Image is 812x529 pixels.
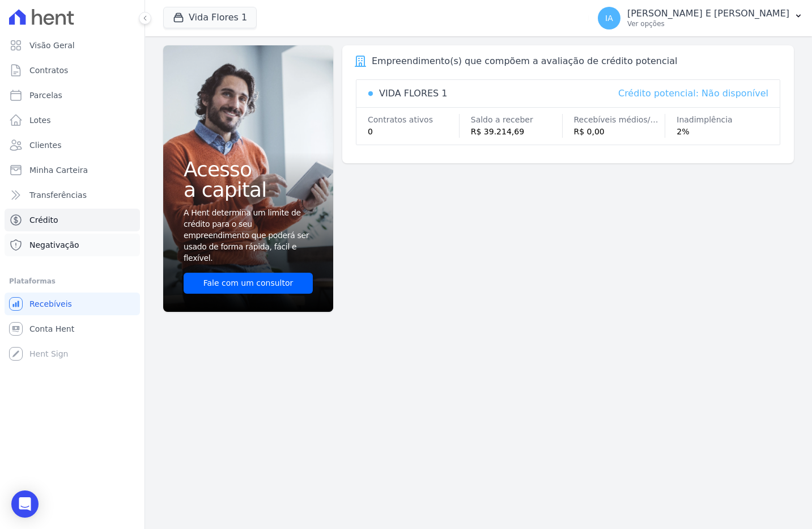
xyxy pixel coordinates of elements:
[605,14,613,22] span: IA
[589,2,812,34] button: IA [PERSON_NAME] E [PERSON_NAME] Ver opções
[29,323,74,335] span: Conta Hent
[184,180,313,200] span: a capital
[5,184,140,206] a: Transferências
[5,59,140,82] a: Contratos
[29,214,58,226] span: Crédito
[29,239,79,251] span: Negativação
[5,318,140,340] a: Conta Hent
[29,115,51,126] span: Lotes
[5,109,140,132] a: Lotes
[29,90,62,101] span: Parcelas
[379,87,448,100] div: VIDA FLORES 1
[5,209,140,231] a: Crédito
[29,298,72,310] span: Recebíveis
[677,126,768,138] div: 2%
[627,19,789,28] p: Ver opções
[29,139,61,151] span: Clientes
[574,114,665,126] div: Recebíveis médios/mês
[29,164,88,176] span: Minha Carteira
[5,84,140,107] a: Parcelas
[677,114,768,126] div: Inadimplência
[184,273,313,294] a: Fale com um consultor
[627,8,789,19] p: [PERSON_NAME] E [PERSON_NAME]
[368,114,459,126] div: Contratos ativos
[163,7,257,28] button: Vida Flores 1
[11,490,39,518] div: Open Intercom Messenger
[5,234,140,256] a: Negativação
[368,126,459,138] div: 0
[574,126,665,138] div: R$ 0,00
[184,207,311,264] span: A Hent determina um limite de crédito para o seu empreendimento que poderá ser usado de forma ráp...
[618,87,768,100] div: Crédito potencial: Não disponível
[29,65,68,76] span: Contratos
[5,159,140,181] a: Minha Carteira
[372,54,677,68] div: Empreendimento(s) que compõem a avaliação de crédito potencial
[29,40,75,51] span: Visão Geral
[5,293,140,315] a: Recebíveis
[9,274,135,288] div: Plataformas
[5,34,140,57] a: Visão Geral
[471,114,562,126] div: Saldo a receber
[29,189,87,201] span: Transferências
[184,159,313,180] span: Acesso
[471,126,562,138] div: R$ 39.214,69
[5,134,140,156] a: Clientes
